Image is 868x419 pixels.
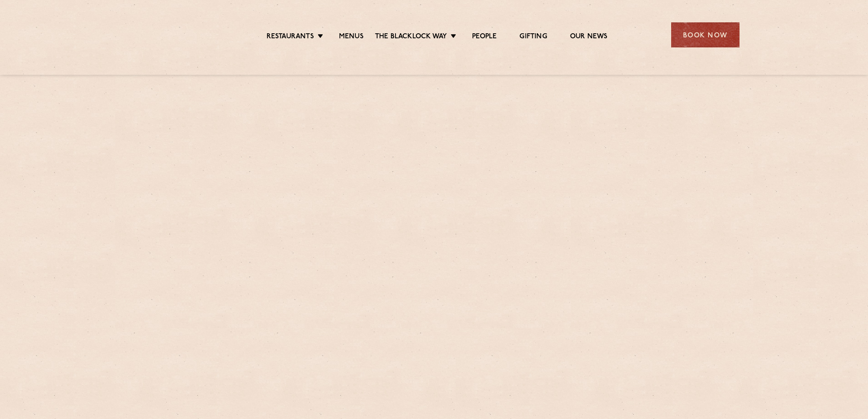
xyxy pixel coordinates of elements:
a: Restaurants [267,32,314,42]
a: Menus [339,32,364,42]
a: Gifting [519,32,547,42]
img: svg%3E [129,9,208,61]
div: Book Now [671,22,740,47]
a: The Blacklock Way [375,32,447,42]
a: People [472,32,497,42]
a: Our News [570,32,608,42]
